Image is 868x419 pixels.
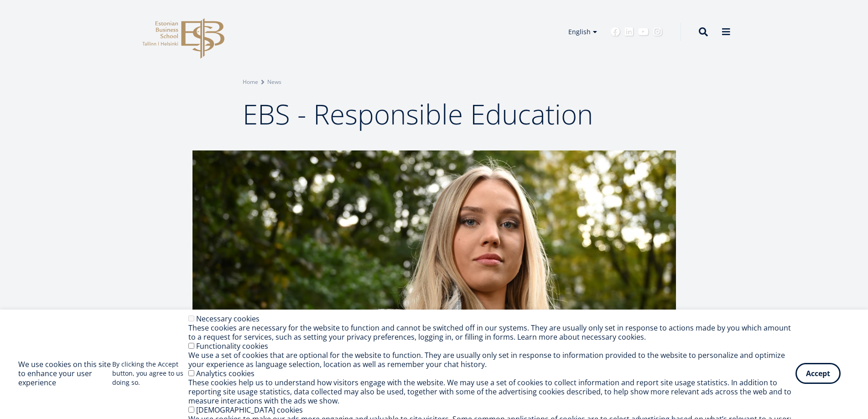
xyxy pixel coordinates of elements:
[196,341,268,351] label: Functionality cookies
[196,405,303,415] label: [DEMOGRAPHIC_DATA] cookies
[243,95,593,133] span: EBS - Responsible Education
[243,78,258,87] a: Home
[624,27,634,36] a: Linkedin
[653,27,662,36] a: Instagram
[112,360,188,387] p: By clicking the Accept button, you agree to us doing so.
[795,363,841,384] button: Accept
[18,360,112,387] h2: We use cookies on this site to enhance your user experience
[611,27,620,36] a: Facebook
[192,150,676,369] img: a
[188,378,795,405] div: These cookies help us to understand how visitors engage with the website. We may use a set of coo...
[188,351,795,369] div: We use a set of cookies that are optional for the website to function. They are usually only set ...
[196,368,255,378] label: Analytics cookies
[267,78,281,87] a: News
[196,314,260,324] label: Necessary cookies
[638,27,649,36] a: Youtube
[188,323,795,341] div: These cookies are necessary for the website to function and cannot be switched off in our systems...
